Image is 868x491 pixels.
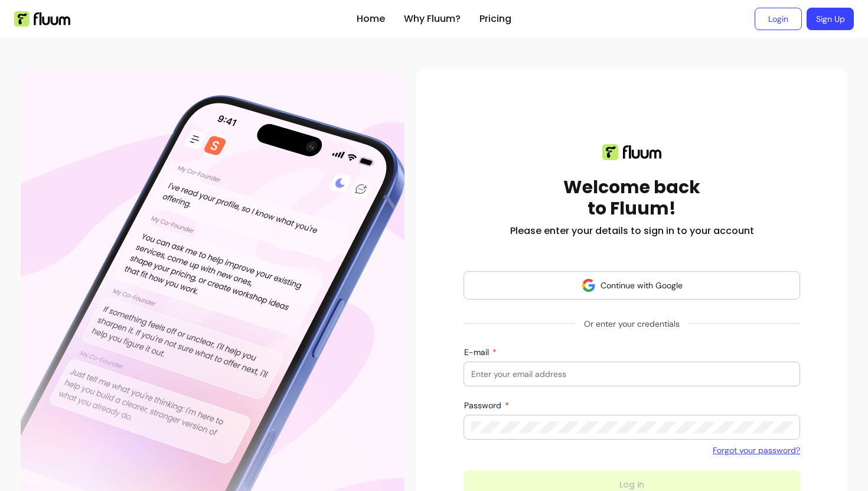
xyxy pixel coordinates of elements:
[14,11,70,27] img: Fluum Logo
[464,271,800,300] button: Continue with Google
[471,421,792,433] input: Password
[471,368,792,380] input: E-mail
[602,144,661,160] img: Fluum logo
[510,224,754,238] h2: Please enter your details to sign in to your account
[357,12,385,26] a: Home
[563,177,700,219] h1: Welcome back to Fluum!
[464,400,504,411] span: Password
[755,8,802,30] a: Login
[404,12,461,26] a: Why Fluum?
[713,444,800,456] a: Forgot your password?
[575,313,689,334] span: Or enter your credentials
[807,8,854,30] a: Sign Up
[479,12,511,26] a: Pricing
[464,347,491,357] span: E-mail
[582,278,596,292] img: avatar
